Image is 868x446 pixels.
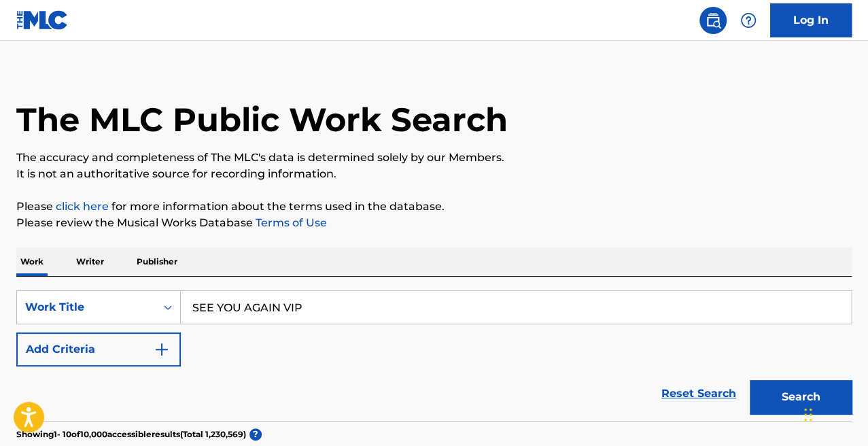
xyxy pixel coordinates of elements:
a: Log In [770,3,852,37]
p: Work [16,247,48,276]
a: Reset Search [655,379,743,409]
p: Please review the Musical Works Database [16,215,852,231]
p: Publisher [133,247,181,276]
img: search [705,12,721,29]
p: It is not an authoritative source for recording information. [16,166,852,182]
img: MLC Logo [16,10,69,30]
p: Writer [72,247,108,276]
div: Drag [804,394,812,435]
a: click here [56,200,109,213]
a: Public Search [699,7,727,34]
div: Help [735,7,762,34]
img: 9d2ae6d4665cec9f34b9.svg [154,341,170,358]
p: The accuracy and completeness of The MLC's data is determined solely by our Members. [16,150,852,166]
img: help [740,12,757,29]
div: Work Title [25,299,147,315]
h1: The MLC Public Work Search [16,99,508,140]
p: Please for more information about the terms used in the database. [16,199,852,215]
button: Add Criteria [16,332,181,366]
span: ? [249,428,262,441]
p: Showing 1 - 10 of 10,000 accessible results (Total 1,230,569 ) [16,428,246,441]
button: Search [750,380,852,414]
a: Terms of Use [253,216,327,229]
form: Search Form [16,290,852,421]
iframe: Chat Widget [800,381,868,446]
